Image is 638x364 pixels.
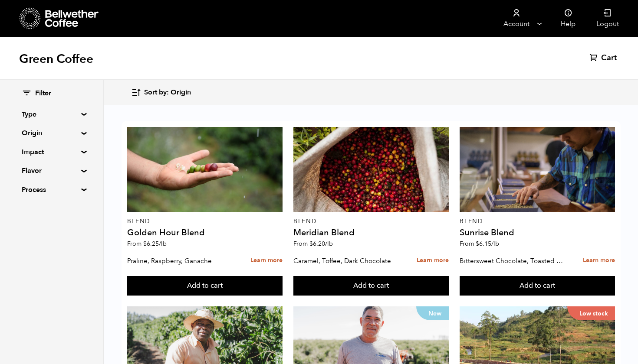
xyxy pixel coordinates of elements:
[143,240,167,248] bdi: 6.25
[293,254,399,267] p: Caramel, Toffee, Dark Chocolate
[476,240,479,248] span: $
[22,147,82,157] summary: Impact
[583,251,615,270] a: Learn more
[460,276,615,296] button: Add to cart
[460,240,499,248] span: From
[127,240,167,248] span: From
[460,254,566,267] p: Bittersweet Chocolate, Toasted Marshmallow, Candied Orange, Praline
[127,228,283,237] h4: Golden Hour Blend
[293,228,449,237] h4: Meridian Blend
[309,240,313,248] span: $
[22,185,82,195] summary: Process
[476,240,499,248] bdi: 6.15
[491,240,499,248] span: /lb
[309,240,333,248] bdi: 6.20
[127,276,283,296] button: Add to cart
[293,240,333,248] span: From
[293,218,449,224] p: Blend
[22,128,82,138] summary: Origin
[143,240,147,248] span: $
[460,228,615,237] h4: Sunrise Blend
[35,89,51,98] span: Filter
[416,306,449,320] p: New
[601,53,617,63] span: Cart
[159,240,167,248] span: /lb
[131,82,191,103] button: Sort by: Origin
[19,51,93,67] h1: Green Coffee
[417,251,449,270] a: Learn more
[22,166,82,176] summary: Flavor
[325,240,333,248] span: /lb
[460,218,615,224] p: Blend
[250,251,283,270] a: Learn more
[589,53,619,63] a: Cart
[127,218,283,224] p: Blend
[127,254,233,267] p: Praline, Raspberry, Ganache
[567,306,615,320] p: Low stock
[22,109,82,120] summary: Type
[144,88,191,97] span: Sort by: Origin
[293,276,449,296] button: Add to cart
